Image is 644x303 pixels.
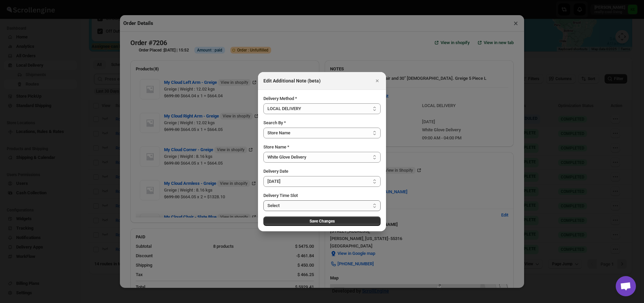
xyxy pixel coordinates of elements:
[263,120,286,125] span: Search By *
[263,169,288,174] span: Delivery Date
[616,276,636,296] div: Open chat
[373,76,382,86] button: Close
[263,96,297,101] span: Delivery Method *
[263,144,289,149] span: Store Name *
[263,77,321,84] h2: Edit Additional Note (beta)
[310,218,335,224] span: Save Changes
[263,216,381,226] button: Save Changes
[263,193,298,198] span: Delivery Time Slot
